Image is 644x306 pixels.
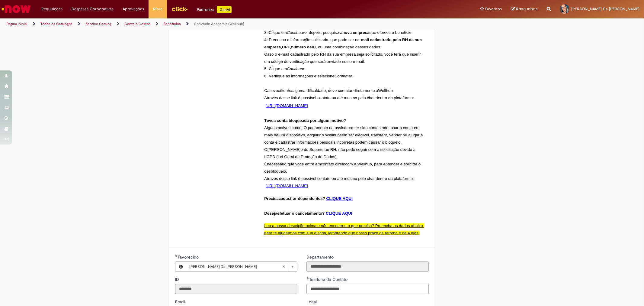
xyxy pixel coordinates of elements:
[189,262,282,272] span: [PERSON_NAME] Da [PERSON_NAME]
[264,162,422,174] span: , para entender e solicitar o desbloqueio.
[264,67,287,71] span: 5. Clique em
[328,88,335,93] span: dev
[338,88,378,93] span: contatar diretamente a
[264,125,421,137] span: motivos como: O pagamento da assinatura ter sido contestado, usar a conta em mais de um dispositi...
[292,88,326,93] span: alguma dificuldade
[186,262,297,272] a: [PERSON_NAME] Da [PERSON_NAME]Limpar campo Favorecido
[264,223,424,235] span: Leu a nossa descrição acima e não encontrou o que precisa? Preencha os dados abaixo para te ajuda...
[267,88,271,93] span: as
[268,176,276,181] span: ravé
[41,6,62,12] span: Requisições
[378,88,391,93] span: Wellhu
[175,277,180,282] span: Somente leitura - ID
[264,96,267,100] span: A
[394,96,414,100] span: plataforma:
[370,162,372,166] span: b
[306,277,309,279] span: Obrigatório Preenchido
[352,74,354,78] span: .
[175,284,297,294] input: ID
[274,88,282,93] span: você
[306,299,318,304] span: Local
[267,96,276,100] span: travé
[264,147,267,152] span: O
[265,103,308,108] span: [URL][DOMAIN_NAME]
[7,21,27,26] a: Página inicial
[357,162,370,167] span: Wellhu
[123,6,144,12] span: Aprovações
[274,118,346,123] span: a conta bloqueada por algum motivo?
[321,162,345,166] span: contato direto
[291,45,312,49] span: número de
[264,74,335,78] span: 6. Verifique as informações e selecione
[264,118,267,123] span: T
[268,147,301,152] span: [PERSON_NAME]
[325,133,338,138] span: Wellhu
[264,133,424,145] span: sem ser elegível, transferir, vender ou alugar a conta e cadastrar informações pessoais incorreta...
[370,30,413,35] span: que oferece o benefício.
[335,88,337,93] span: e
[284,162,321,166] span: o que você entre em
[306,254,335,260] span: Somente leitura - Departamento
[217,6,232,13] p: +GenAi
[267,125,277,130] span: lguns
[265,104,308,108] a: [URL][DOMAIN_NAME]
[287,67,304,71] span: Continuar
[264,162,267,166] span: É
[571,6,639,11] span: [PERSON_NAME] Da [PERSON_NAME]
[265,184,308,188] a: [URL][DOMAIN_NAME]
[338,133,340,137] span: b
[264,176,268,181] span: At
[153,6,162,12] span: More
[306,262,429,272] input: Departamento
[267,162,284,167] span: necessári
[264,37,423,49] span: e-mail cadastrado pelo RH da sua empresa
[516,6,538,12] span: Rascunhos
[163,21,181,26] a: Benefícios
[326,197,353,201] a: CLIQUE AQUI
[175,276,180,282] label: Somente leitura - ID
[326,211,352,216] a: CLIQUE AQUI
[316,45,381,49] span: , ou uma combinação desses dados.
[290,45,291,49] span: ,
[40,21,72,26] a: Todos os Catálogos
[175,255,178,257] span: Obrigatório Preenchido
[267,211,277,216] span: eseja
[264,125,267,130] span: A
[267,196,279,201] span: recisa
[264,147,417,159] span: e de Suporte ao RH, não pode seguir com a solicitação devido a LGPD (Lei Geral de Proteção de Dad...
[345,162,356,166] span: com a
[276,176,414,181] span: s desse link é possível contato ou até mesmo pelo chat dentro da plataforma:
[175,299,186,305] label: Somente leitura - Email
[264,88,267,93] span: C
[72,6,114,12] span: Despesas Corporativas
[264,211,267,216] span: D
[124,21,150,26] a: Gente e Gestão
[282,45,290,49] span: CPF
[511,6,538,12] a: Rascunhos
[287,30,304,35] span: Continuar
[178,254,200,260] span: Necessários - Favorecido
[264,196,267,201] span: P
[282,88,292,93] span: tenha
[309,277,349,282] span: Telefone de Contato
[335,74,352,78] span: Confirmar
[304,30,342,35] span: e, depois, pesquise a
[304,67,306,71] span: .
[264,37,357,42] span: 4. Preencha a informação solicitada, que pode ser o
[485,6,502,12] span: Favoritos
[279,262,288,272] abbr: Limpar campo Favorecido
[271,88,274,93] span: o
[85,21,111,26] a: Service Catalog
[1,3,32,15] img: ServiceNow
[171,4,188,13] img: click_logo_yellow_360x200.png
[264,30,287,35] span: 3. Clique em
[312,45,316,49] span: ID
[267,118,274,123] span: eve
[197,6,232,13] div: Padroniza
[265,184,308,188] span: [URL][DOMAIN_NAME]
[276,96,393,100] span: s desse link é possível contato ou até mesmo pelo chat dentro da
[277,211,325,216] span: efetuar o cancelamento?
